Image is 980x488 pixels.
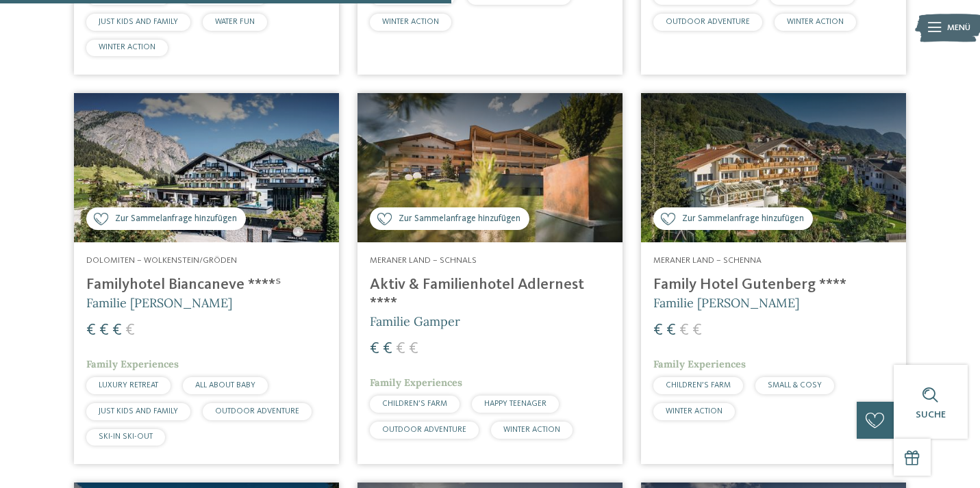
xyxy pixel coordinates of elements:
[357,93,623,464] a: Familienhotels gesucht? Hier findet ihr die besten! Zur Sammelanfrage hinzufügen Meraner Land – S...
[503,426,560,434] span: WINTER ACTION
[370,341,379,357] span: €
[99,433,153,441] span: SKI-IN SKI-OUT
[86,276,327,294] h4: Familyhotel Biancaneve ****ˢ
[215,18,255,26] span: WATER FUN
[99,322,109,339] span: €
[382,18,439,26] span: WINTER ACTION
[86,358,179,370] span: Family Experiences
[399,213,520,226] span: Zur Sammelanfrage hinzufügen
[370,376,462,389] span: Family Experiences
[768,381,822,389] span: SMALL & COSY
[396,341,405,357] span: €
[370,276,610,313] h4: Aktiv & Familienhotel Adlernest ****
[99,43,155,51] span: WINTER ACTION
[653,295,799,311] span: Familie [PERSON_NAME]
[370,313,460,329] span: Familie Gamper
[916,410,946,420] span: Suche
[653,256,762,265] span: Meraner Land – Schenna
[641,93,906,464] a: Familienhotels gesucht? Hier findet ihr die besten! Zur Sammelanfrage hinzufügen Meraner Land – S...
[195,381,255,389] span: ALL ABOUT BABY
[666,322,676,339] span: €
[653,358,746,370] span: Family Experiences
[86,322,96,339] span: €
[125,322,135,339] span: €
[653,276,894,294] h4: Family Hotel Gutenberg ****
[409,341,418,357] span: €
[112,322,122,339] span: €
[115,213,237,226] span: Zur Sammelanfrage hinzufügen
[682,213,804,226] span: Zur Sammelanfrage hinzufügen
[99,18,178,26] span: JUST KIDS AND FAMILY
[86,256,237,265] span: Dolomiten – Wolkenstein/Gröden
[692,322,702,339] span: €
[382,400,447,408] span: CHILDREN’S FARM
[382,426,466,434] span: OUTDOOR ADVENTURE
[679,322,689,339] span: €
[666,381,731,389] span: CHILDREN’S FARM
[99,381,158,389] span: LUXURY RETREAT
[787,18,844,26] span: WINTER ACTION
[357,93,623,242] img: Aktiv & Familienhotel Adlernest ****
[370,256,477,265] span: Meraner Land – Schnals
[99,407,178,415] span: JUST KIDS AND FAMILY
[641,93,906,242] img: Family Hotel Gutenberg ****
[666,407,723,415] span: WINTER ACTION
[215,407,299,415] span: OUTDOOR ADVENTURE
[666,18,750,26] span: OUTDOOR ADVENTURE
[383,341,392,357] span: €
[74,93,339,242] img: Familienhotels gesucht? Hier findet ihr die besten!
[484,400,546,408] span: HAPPY TEENAGER
[74,93,339,464] a: Familienhotels gesucht? Hier findet ihr die besten! Zur Sammelanfrage hinzufügen Dolomiten – Wolk...
[653,322,663,339] span: €
[86,295,232,311] span: Familie [PERSON_NAME]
